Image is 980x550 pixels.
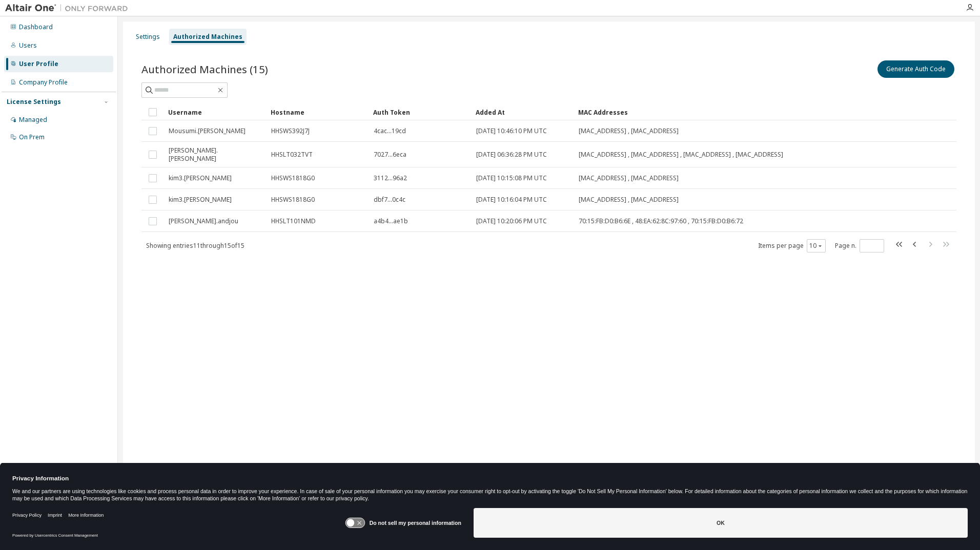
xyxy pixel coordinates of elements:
div: User Profile [19,60,58,68]
span: kim3.[PERSON_NAME] [169,196,232,204]
img: Altair One [5,3,133,13]
div: Added At [476,104,570,120]
span: HHSLT032TVT [271,151,313,159]
div: Users [19,41,37,50]
div: Username [168,104,262,120]
button: Generate Auth Code [877,60,954,78]
span: 70:15:FB:D0:B6:6E , 48:EA:62:8C:97:60 , 70:15:FB:D0:B6:72 [579,217,743,225]
span: [DATE] 10:15:08 PM UTC [476,174,547,182]
span: [MAC_ADDRESS] , [MAC_ADDRESS] [579,174,679,182]
span: HHSLT101NMD [271,217,316,225]
span: kim3.[PERSON_NAME] [169,174,232,182]
div: MAC Addresses [578,104,849,120]
span: Items per page [758,239,826,252]
span: [MAC_ADDRESS] , [MAC_ADDRESS] , [MAC_ADDRESS] , [MAC_ADDRESS] [579,151,783,159]
span: 7027...6eca [374,151,406,159]
span: [MAC_ADDRESS] , [MAC_ADDRESS] [579,196,679,204]
span: 4cac...19cd [374,127,406,135]
span: Page n. [835,239,884,252]
span: dbf7...0c4c [374,196,405,204]
span: Mousumi.[PERSON_NAME] [169,127,246,135]
span: HHSWS392J7J [271,127,310,135]
div: Company Profile [19,78,68,87]
span: 3112...96a2 [374,174,407,182]
span: [PERSON_NAME].[PERSON_NAME] [169,146,262,163]
span: [DATE] 10:20:06 PM UTC [476,217,547,225]
div: Managed [19,116,47,124]
span: [DATE] 10:16:04 PM UTC [476,196,547,204]
span: a4b4...ae1b [374,217,408,225]
span: HHSWS1818G0 [271,196,315,204]
div: Dashboard [19,23,53,31]
span: HHSWS1818G0 [271,174,315,182]
div: License Settings [7,98,61,106]
span: Authorized Machines (15) [141,62,268,76]
div: Hostname [271,104,365,120]
span: [DATE] 06:36:28 PM UTC [476,151,547,159]
div: Auth Token [373,104,467,120]
button: 10 [809,242,823,250]
span: [DATE] 10:46:10 PM UTC [476,127,547,135]
div: Authorized Machines [173,33,242,41]
div: Settings [136,33,160,41]
div: On Prem [19,133,45,141]
span: Showing entries 11 through 15 of 15 [146,241,244,250]
span: [PERSON_NAME].andjou [169,217,238,225]
span: [MAC_ADDRESS] , [MAC_ADDRESS] [579,127,679,135]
